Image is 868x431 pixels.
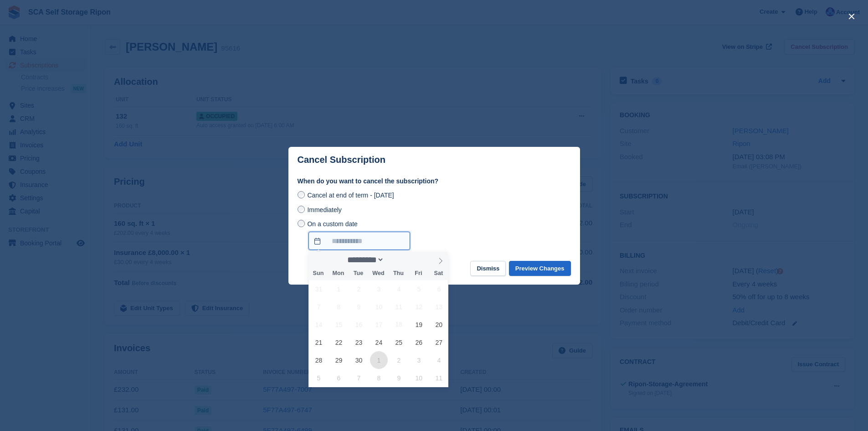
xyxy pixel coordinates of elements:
span: August 31, 2025 [310,280,328,298]
input: On a custom date [298,220,305,227]
span: October 2, 2025 [390,351,408,369]
span: September 21, 2025 [310,333,328,351]
input: Year [384,255,413,265]
span: October 8, 2025 [370,369,388,387]
button: close [844,9,859,24]
span: October 1, 2025 [370,351,388,369]
span: September 7, 2025 [310,298,328,316]
span: October 5, 2025 [310,369,328,387]
input: Cancel at end of term - [DATE] [298,191,305,198]
span: September 16, 2025 [350,316,368,333]
span: September 1, 2025 [330,280,348,298]
span: Cancel at end of term - [DATE] [307,192,394,199]
span: September 9, 2025 [350,298,368,316]
span: October 6, 2025 [330,369,348,387]
span: On a custom date [307,220,358,228]
span: October 11, 2025 [430,369,448,387]
span: Fri [408,270,428,276]
span: September 28, 2025 [310,351,328,369]
span: Sun [308,270,329,276]
span: Thu [388,270,408,276]
span: September 2, 2025 [350,280,368,298]
span: September 30, 2025 [350,351,368,369]
span: September 19, 2025 [410,316,428,333]
span: September 20, 2025 [430,316,448,333]
span: September 15, 2025 [330,316,348,333]
span: Tue [348,270,368,276]
label: When do you want to cancel the subscription? [298,177,571,186]
span: September 10, 2025 [370,298,388,316]
span: September 27, 2025 [430,333,448,351]
span: September 6, 2025 [430,280,448,298]
button: Preview Changes [509,261,571,276]
span: October 4, 2025 [430,351,448,369]
button: Dismiss [470,261,506,276]
span: Wed [368,270,388,276]
span: September 5, 2025 [410,280,428,298]
span: Mon [328,270,348,276]
span: October 3, 2025 [410,351,428,369]
span: September 26, 2025 [410,333,428,351]
span: September 8, 2025 [330,298,348,316]
span: September 3, 2025 [370,280,388,298]
span: September 18, 2025 [390,316,408,333]
span: September 24, 2025 [370,333,388,351]
span: September 4, 2025 [390,280,408,298]
span: Immediately [307,206,341,213]
span: October 9, 2025 [390,369,408,387]
span: October 7, 2025 [350,369,368,387]
span: September 11, 2025 [390,298,408,316]
select: Month [344,255,384,265]
span: Sat [428,270,448,276]
span: October 10, 2025 [410,369,428,387]
span: September 29, 2025 [330,351,348,369]
span: September 14, 2025 [310,316,328,333]
span: September 13, 2025 [430,298,448,316]
span: September 23, 2025 [350,333,368,351]
p: Cancel Subscription [298,155,385,165]
input: Immediately [298,206,305,213]
span: September 25, 2025 [390,333,408,351]
span: September 12, 2025 [410,298,428,316]
span: September 22, 2025 [330,333,348,351]
span: September 17, 2025 [370,316,388,333]
input: On a custom date [308,232,410,250]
